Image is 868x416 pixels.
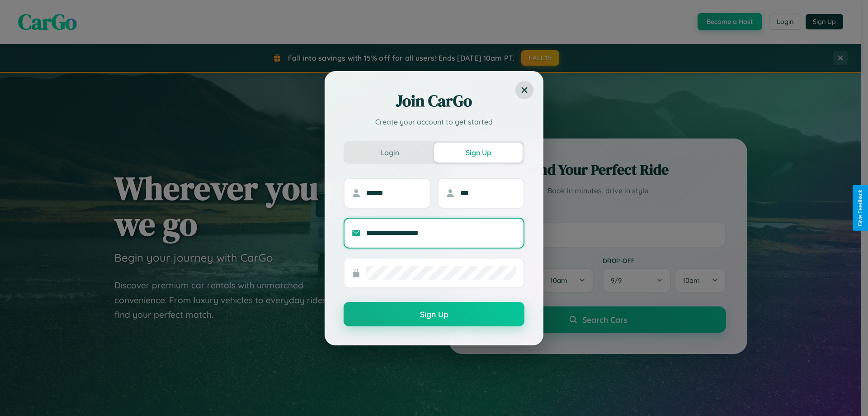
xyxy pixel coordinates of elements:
button: Sign Up [434,143,523,163]
button: Sign Up [344,302,524,326]
h2: Join CarGo [344,90,524,112]
button: Login [345,143,434,163]
p: Create your account to get started [344,116,524,127]
div: Give Feedback [857,190,863,226]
